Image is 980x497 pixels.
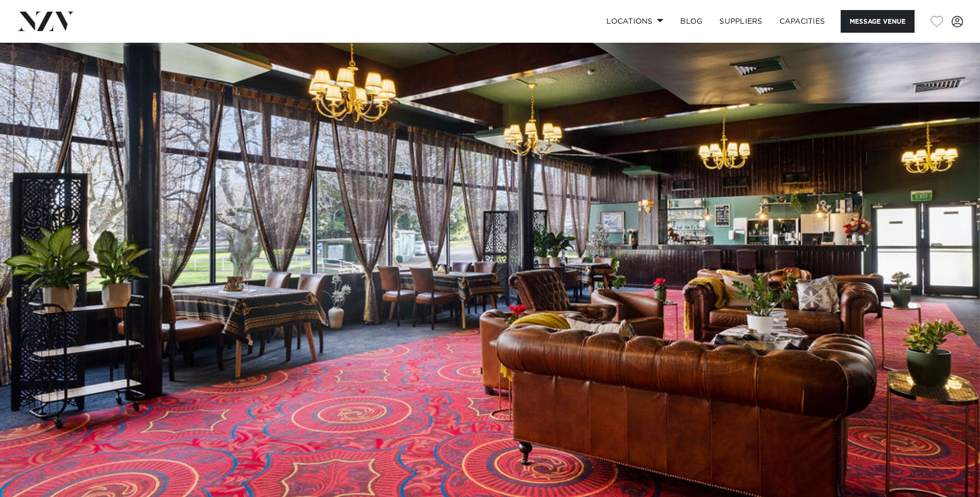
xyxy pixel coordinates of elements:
img: nzv-logo.png [17,12,74,31]
a: Locations [598,10,672,33]
a: SUPPLIERS [711,10,770,33]
button: Message Venue [841,10,915,33]
a: Capacities [771,10,834,33]
a: BLOG [672,10,711,33]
